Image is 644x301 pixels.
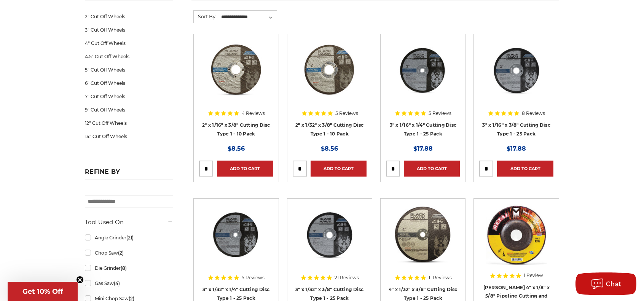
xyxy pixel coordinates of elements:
a: Add to Cart [404,161,460,177]
a: Angle Grinder [85,231,173,244]
a: 3" x 1/32" x 3/8" Cutting Disc Type 1 - 25 Pack [295,287,364,301]
a: 3" x 1/16" x 1/4" Cutting Disc Type 1 - 25 Pack [390,122,457,137]
span: 11 Reviews [429,276,452,280]
a: Add to Cart [217,161,273,177]
a: 3" Cut Off Wheels [85,23,173,37]
a: Die Grinder [85,261,173,275]
img: 3" x 1/32" x 3/8" Cut Off Wheel [299,204,360,265]
a: Add to Cart [311,161,367,177]
a: 3" x 1/16" x 3/8" Cutting Disc Type 1 - 25 Pack [482,122,550,137]
img: 2" x 1/32" x 3/8" Cut Off Wheel [299,40,360,100]
a: 14" Cut Off Wheels [85,130,173,143]
span: $8.56 [228,145,245,152]
span: 4 Reviews [242,111,265,116]
a: 3" x 1/32" x 3/8" Cut Off Wheel [293,204,367,278]
div: Get 10% OffClose teaser [8,282,78,301]
a: 2" x 1/32" x 3/8" Cutting Disc Type 1 - 10 Pack [295,122,364,137]
img: Mercer 4" x 1/8" x 5/8 Cutting and Light Grinding Wheel [486,204,547,265]
img: 3” x .0625” x 1/4” Die Grinder Cut-Off Wheels by Black Hawk Abrasives [392,40,453,100]
span: 21 Reviews [335,276,359,280]
a: Add to Cart [497,161,553,177]
select: Sort By: [220,11,277,23]
a: 9" Cut Off Wheels [85,103,173,116]
a: 4" Cut Off Wheels [85,37,173,50]
h5: Refine by [85,168,173,180]
span: 5 Reviews [242,276,265,280]
button: Chat [575,272,636,295]
span: (4) [114,280,120,286]
img: 3" x 1/16" x 3/8" Cutting Disc [486,40,547,100]
span: $17.88 [507,145,526,152]
h5: Tool Used On [85,218,173,227]
span: 8 Reviews [522,111,545,116]
span: 5 Reviews [429,111,451,116]
button: Close teaser [76,276,84,283]
a: Chop Saw [85,246,173,260]
a: 4" x 1/32" x 3/8" Cutting Disc Type 1 - 25 Pack [389,287,457,301]
span: (2) [118,250,124,256]
a: 4.5" Cut Off Wheels [85,50,173,63]
a: 4" x 1/32" x 3/8" Cutting Disc [386,204,460,278]
a: 3” x .0625” x 1/4” Die Grinder Cut-Off Wheels by Black Hawk Abrasives [386,40,460,113]
a: 2" Cut Off Wheels [85,10,173,23]
span: 5 Reviews [335,111,358,116]
a: 7" Cut Off Wheels [85,90,173,103]
a: 2" x 1/16" x 3/8" Cutting Disc Type 1 - 10 Pack [202,122,270,137]
span: Chat [606,280,622,288]
img: 3" x 1/32" x 1/4" Cutting Disc [206,204,266,265]
a: 5" Cut Off Wheels [85,63,173,76]
img: 4" x 1/32" x 3/8" Cutting Disc [392,204,453,265]
img: 2" x 1/16" x 3/8" Cut Off Wheel [206,40,266,100]
span: (8) [121,265,127,271]
span: $17.88 [413,145,433,152]
a: 3" x 1/32" x 1/4" Cutting Disc [199,204,273,278]
a: 2" x 1/16" x 3/8" Cut Off Wheel [199,40,273,113]
a: 2" x 1/32" x 3/8" Cut Off Wheel [293,40,367,113]
a: 3" x 1/16" x 3/8" Cutting Disc [479,40,553,113]
label: Sort By: [194,11,217,22]
a: 3" x 1/32" x 1/4" Cutting Disc Type 1 - 25 Pack [202,287,270,301]
a: Mercer 4" x 1/8" x 5/8 Cutting and Light Grinding Wheel [479,204,553,278]
span: $8.56 [321,145,338,152]
span: (21) [126,235,134,240]
a: 12" Cut Off Wheels [85,116,173,130]
a: Gas Saw [85,277,173,290]
span: Get 10% Off [22,287,63,296]
a: 6" Cut Off Wheels [85,76,173,90]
